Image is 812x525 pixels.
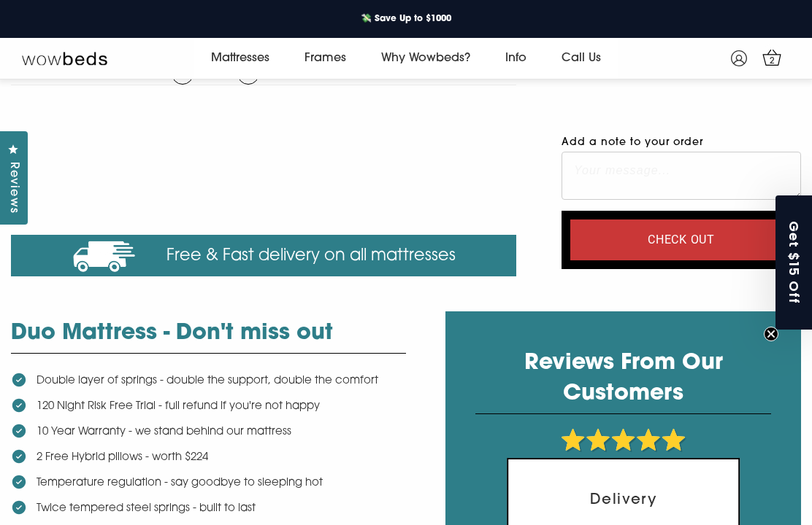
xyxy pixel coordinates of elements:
p: Free & Fast delivery on all mattresses [23,238,505,274]
a: 2 [759,44,785,70]
div: Get $15 OffClose teaser [775,195,812,330]
a: Mattresses [194,38,287,79]
button: Close teaser [764,327,778,341]
img: Wow Beds Logo [22,51,107,66]
span: Get $15 Off [786,221,804,305]
p: 2 Free Hybrid pillows - worth $224 [37,450,208,470]
img: notice-icon [72,238,137,274]
label: Add a note to your order [562,133,801,152]
p: 10 Year Warranty - we stand behind our mattress [37,424,291,445]
p: Double layer of springs - double the support, double the comfort [37,373,378,394]
span: 2 [765,54,780,69]
h2: Reviews From Our Customers [475,345,771,414]
a: Frames [287,38,364,79]
p: Twice tempered steel springs - built to last [37,501,256,521]
a: Call Us [544,38,618,79]
input: Check out [570,219,792,260]
p: 120 Night Risk Free Trial - full refund if you're not happy [37,399,320,419]
a: Info [488,38,544,79]
span: Reviews [4,162,23,214]
p: Temperature regulation - say goodbye to sleeping hot [37,475,323,496]
a: 💸 Save Up to $1000 [349,9,463,28]
a: Why Wowbeds? [364,38,488,79]
div: Delivery [520,489,727,512]
h3: Duo Mattress - Don't miss out [11,319,406,354]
